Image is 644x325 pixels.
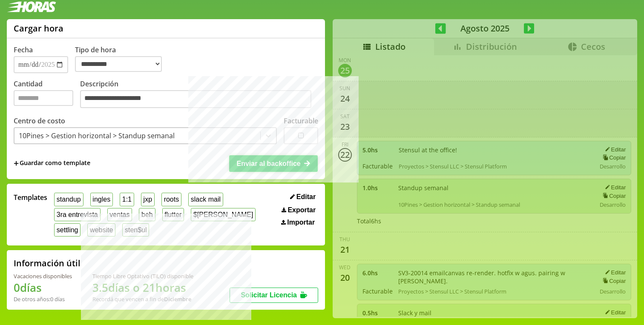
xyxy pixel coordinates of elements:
h2: Información útil [14,257,80,269]
span: Editar [296,193,316,201]
button: $[PERSON_NAME] [191,208,256,221]
h1: Cargar hora [14,23,63,34]
div: De otros años: 0 días [14,295,72,303]
b: Diciembre [164,295,191,303]
button: Exportar [279,206,318,214]
select: Tipo de hora [75,56,162,72]
span: +Guardar como template [14,159,90,168]
button: beh [139,208,155,221]
button: sten$ul [122,223,149,237]
button: standup [54,193,83,206]
span: Importar [287,219,315,226]
textarea: Descripción [80,90,311,108]
div: 10Pines > Gestion horizontal > Standup semanal [19,131,175,140]
button: 1:1 [120,193,134,206]
span: Exportar [287,206,316,214]
button: website [87,223,115,237]
label: Descripción [80,79,318,110]
label: Fecha [14,45,33,54]
img: logotipo [7,1,56,12]
button: Enviar al backoffice [229,155,318,171]
button: ventas [107,208,132,221]
label: Cantidad [14,79,80,110]
button: Editar [287,193,318,201]
button: jxp [141,193,155,206]
button: settling [54,223,80,237]
button: Solicitar Licencia [230,288,318,303]
span: Solicitar Licencia [241,291,297,299]
h1: 3.5 días o 21 horas [92,280,193,295]
div: Tiempo Libre Optativo (TiLO) disponible [92,272,193,280]
button: 3ra entrevista [54,208,101,221]
div: Vacaciones disponibles [14,272,72,280]
span: Enviar al backoffice [236,160,300,167]
h1: 0 días [14,280,72,295]
span: Templates [14,193,47,202]
label: Centro de costo [14,116,65,125]
label: Facturable [284,116,318,125]
button: ingles [90,193,113,206]
span: + [14,159,19,168]
label: Tipo de hora [75,45,169,73]
div: Recordá que vencen a fin de [92,295,193,303]
input: Cantidad [14,90,73,106]
button: slack mail [188,193,223,206]
button: flutter [162,208,184,221]
button: roots [161,193,181,206]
